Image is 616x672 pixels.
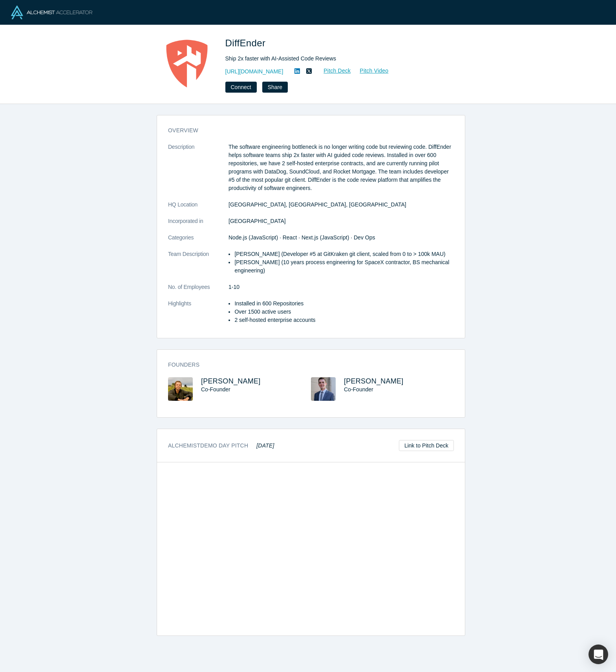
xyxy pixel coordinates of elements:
img: Connor Owen's Profile Image [311,377,336,401]
a: [PERSON_NAME] [344,377,404,385]
h3: Alchemist Demo Day Pitch [168,442,274,450]
a: Pitch Video [351,66,389,75]
span: Co-Founder [201,386,230,393]
button: Share [262,82,288,93]
dt: HQ Location [168,201,228,217]
h3: overview [168,126,443,135]
li: 2 self-hosted enterprise accounts [234,316,454,324]
dt: Highlights [168,299,228,332]
img: DiffEnder's Logo [159,36,214,91]
dt: Description [168,143,228,201]
span: Node.js (JavaScript) · React · Next.js (JavaScript) · Dev Ops [228,234,375,241]
a: Link to Pitch Deck [399,440,454,451]
span: Co-Founder [344,386,373,393]
dd: [GEOGRAPHIC_DATA] [228,217,454,225]
div: Ship 2x faster with AI-Assisted Code Reviews [225,55,445,63]
img: Kyle Smith's Profile Image [168,377,193,401]
p: The software engineering bottleneck is no longer writing code but reviewing code. DiffEnder helps... [228,143,454,192]
dt: No. of Employees [168,283,228,299]
dt: Incorporated in [168,217,228,234]
li: Over 1500 active users [234,308,454,316]
li: [PERSON_NAME] (Developer #5 at GitKraken git client, scaled from 0 to > 100k MAU) [234,250,454,258]
button: Connect [225,82,257,93]
iframe: DiffEnder [157,462,465,635]
em: [DATE] [256,442,274,449]
span: DiffEnder [225,38,269,48]
dd: [GEOGRAPHIC_DATA], [GEOGRAPHIC_DATA], [GEOGRAPHIC_DATA] [228,201,454,209]
h3: Founders [168,361,443,369]
li: Installed in 600 Repositories [234,299,454,308]
dd: 1-10 [228,283,454,291]
dt: Categories [168,234,228,250]
li: [PERSON_NAME] (10 years process engineering for SpaceX contractor, BS mechanical engineering) [234,258,454,275]
a: [URL][DOMAIN_NAME] [225,68,283,76]
a: [PERSON_NAME] [201,377,261,385]
a: Pitch Deck [315,66,351,75]
img: Alchemist Logo [11,5,92,19]
dt: Team Description [168,250,228,283]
